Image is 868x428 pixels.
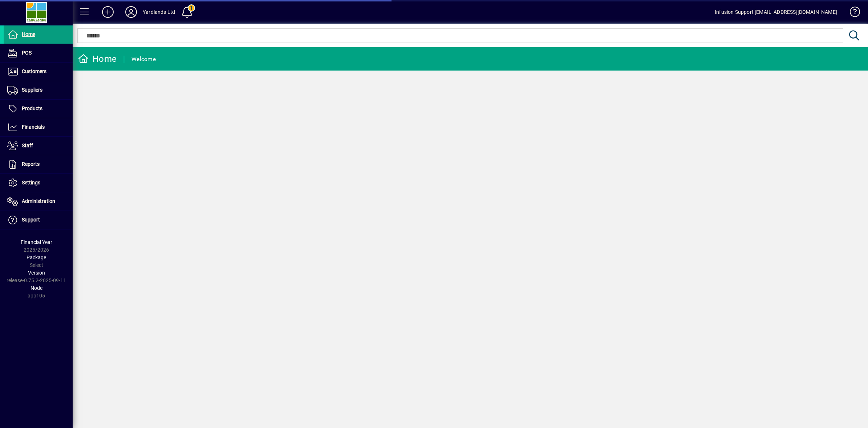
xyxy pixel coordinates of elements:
[96,5,119,19] button: Add
[31,285,42,291] span: Node
[22,87,42,93] span: Suppliers
[4,211,73,229] a: Support
[4,155,73,173] a: Reports
[22,31,35,37] span: Home
[22,143,33,148] span: Staff
[4,192,73,211] a: Administration
[844,1,859,25] a: Knowledge Base
[22,161,40,167] span: Reports
[28,270,45,276] span: Version
[119,5,143,19] button: Profile
[715,6,837,18] div: Infusion Support [EMAIL_ADDRESS][DOMAIN_NAME]
[22,198,55,204] span: Administration
[21,239,52,245] span: Financial Year
[4,63,73,81] a: Customers
[4,118,73,136] a: Financials
[131,53,156,65] div: Welcome
[22,68,46,74] span: Customers
[22,50,32,56] span: POS
[4,44,73,62] a: POS
[22,180,40,185] span: Settings
[78,53,117,65] div: Home
[27,255,46,260] span: Package
[22,217,40,223] span: Support
[4,81,73,99] a: Suppliers
[4,174,73,192] a: Settings
[4,137,73,155] a: Staff
[22,124,45,130] span: Financials
[143,6,175,18] div: Yardlands Ltd
[4,100,73,118] a: Products
[22,105,42,111] span: Products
